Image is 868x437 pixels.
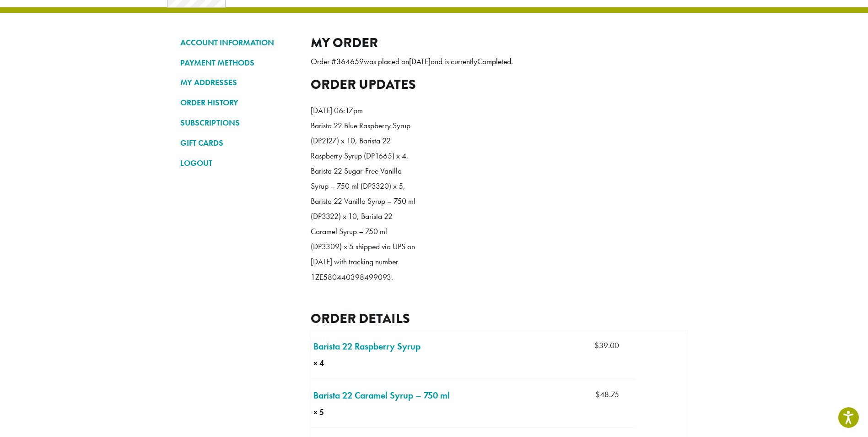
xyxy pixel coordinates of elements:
[180,95,297,110] a: ORDER HISTORY
[180,55,297,71] a: PAYMENT METHODS
[311,311,688,327] h2: Order details
[594,340,599,350] span: $
[311,76,688,93] h2: Order updates
[311,103,416,118] p: [DATE] 06:17pm
[180,75,297,90] a: MY ADDRESSES
[180,115,297,131] a: SUBSCRIPTIONS
[595,389,600,399] span: $
[180,35,297,50] a: ACCOUNT INFORMATION
[477,56,511,66] mark: Completed
[313,357,351,369] strong: × 4
[594,340,619,350] bdi: 39.00
[311,118,416,285] p: Barista 22 Blue Raspberry Syrup (DP2127) x 10, Barista 22 Raspberry Syrup (DP1665) x 4, Barista 2...
[595,389,619,399] bdi: 48.75
[313,388,450,402] a: Barista 22 Caramel Syrup – 750 ml
[409,56,431,66] mark: [DATE]
[336,56,364,66] mark: 364659
[180,155,297,171] a: LOGOUT
[180,135,297,151] a: GIFT CARDS
[313,406,360,418] strong: × 5
[313,339,421,353] a: Barista 22 Raspberry Syrup
[311,35,688,51] h2: My Order
[311,54,688,69] p: Order # was placed on and is currently .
